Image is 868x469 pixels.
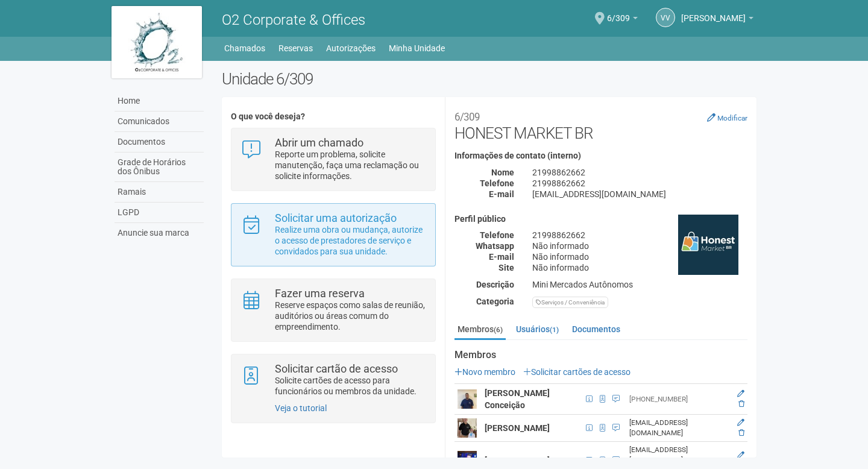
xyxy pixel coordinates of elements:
[458,418,477,438] img: user.png
[629,445,726,465] div: [EMAIL_ADDRESS][DOMAIN_NAME]
[275,403,327,413] a: Veja o tutorial
[738,429,744,437] a: Excluir membro
[275,362,398,375] strong: Solicitar cartão de acesso
[115,203,204,223] a: LGPD
[569,320,623,338] a: Documentos
[231,112,435,121] h4: O que você deseja?
[480,178,514,188] strong: Telefone
[476,241,514,251] strong: Whatsapp
[389,40,445,57] a: Minha Unidade
[275,224,426,257] p: Realize uma obra ou mudança, autorize o acesso de prestadores de serviço e convidados para sua un...
[489,189,514,199] strong: E-mail
[115,182,204,203] a: Ramais
[738,400,744,408] a: Excluir membro
[491,168,514,177] strong: Nome
[275,375,426,397] p: Solicite cartões de acesso para funcionários ou membros da unidade.
[523,367,631,377] a: Solicitar cartões de acesso
[485,388,550,410] strong: [PERSON_NAME] Conceição
[115,132,204,153] a: Documentos
[454,367,515,377] a: Novo membro
[737,418,744,427] a: Editar membro
[115,91,204,112] a: Home
[629,418,726,438] div: [EMAIL_ADDRESS][DOMAIN_NAME]
[523,189,756,200] div: [EMAIL_ADDRESS][DOMAIN_NAME]
[717,114,747,122] small: Modificar
[454,111,480,123] small: 6/309
[737,451,744,459] a: Editar membro
[513,320,562,338] a: Usuários(1)
[523,230,756,241] div: 21998862662
[115,223,204,243] a: Anuncie sua marca
[275,149,426,181] p: Reporte um problema, solicite manutenção, faça uma reclamação ou solicite informações.
[737,389,744,398] a: Editar membro
[532,297,608,308] div: Serviços / Conveniência
[458,389,477,409] img: user.png
[454,106,747,142] h2: HONEST MARKET BR
[454,350,747,360] strong: Membros
[485,423,550,433] strong: [PERSON_NAME]
[222,11,365,28] span: O2 Corporate & Offices
[112,6,202,78] img: logo.jpg
[454,215,747,224] h4: Perfil público
[678,215,738,275] img: business.png
[523,241,756,251] div: Não informado
[607,2,630,23] span: 6/309
[607,15,638,25] a: 6/309
[681,15,753,25] a: [PERSON_NAME]
[275,212,397,224] strong: Solicitar uma autorização
[523,251,756,262] div: Não informado
[454,151,747,160] h4: Informações de contato (interno)
[115,153,204,182] a: Grade de Horários dos Ônibus
[550,326,559,334] small: (1)
[681,2,746,23] span: Vanessa Veiverberg da Silva
[241,213,426,257] a: Solicitar uma autorização Realize uma obra ou mudança, autorize o acesso de prestadores de serviç...
[656,8,675,27] a: VV
[707,113,747,122] a: Modificar
[523,279,756,290] div: Mini Mercados Autônomos
[224,40,265,57] a: Chamados
[523,178,756,189] div: 21998862662
[494,326,503,334] small: (6)
[241,288,426,332] a: Fazer uma reserva Reserve espaços como salas de reunião, auditórios ou áreas comum do empreendime...
[485,456,550,465] strong: [PERSON_NAME]
[241,364,426,397] a: Solicitar cartão de acesso Solicite cartões de acesso para funcionários ou membros da unidade.
[275,136,363,149] strong: Abrir um chamado
[523,167,756,178] div: 21998862662
[454,320,506,340] a: Membros(6)
[476,297,514,306] strong: Categoria
[498,263,514,272] strong: Site
[241,137,426,181] a: Abrir um chamado Reporte um problema, solicite manutenção, faça uma reclamação ou solicite inform...
[275,300,426,332] p: Reserve espaços como salas de reunião, auditórios ou áreas comum do empreendimento.
[489,252,514,262] strong: E-mail
[115,112,204,132] a: Comunicados
[480,230,514,240] strong: Telefone
[476,280,514,289] strong: Descrição
[222,70,756,88] h2: Unidade 6/309
[629,394,726,404] div: [PHONE_NUMBER]
[326,40,376,57] a: Autorizações
[278,40,313,57] a: Reservas
[275,287,365,300] strong: Fazer uma reserva
[523,262,756,273] div: Não informado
